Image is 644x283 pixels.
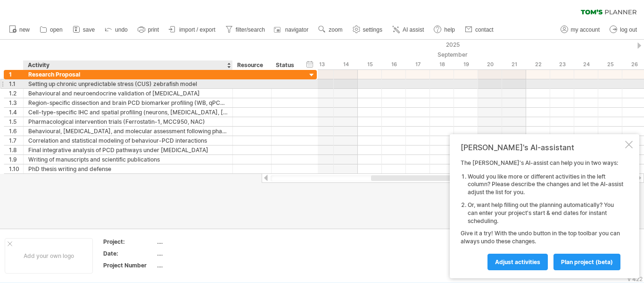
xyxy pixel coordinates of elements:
div: 1.3 [9,98,23,107]
a: Adjust activities [487,254,548,270]
div: Thursday, 18 September 2025 [430,60,454,69]
div: Setting up chronic unpredictable stress (CUS) zebrafish model [28,79,228,88]
div: Status [276,60,297,70]
span: undo [115,26,128,33]
a: import / export [166,24,218,36]
div: 1.10 [9,164,23,173]
div: Pharmacological intervention trials (Ferrostatin-1, MCC950, NAC) [28,117,228,126]
a: save [70,24,98,36]
a: open [37,24,66,36]
div: 1.7 [9,136,23,145]
a: print [135,24,162,36]
div: [PERSON_NAME]'s AI-assistant [461,143,623,152]
div: 1.5 [9,117,23,126]
div: .... [157,261,236,269]
div: 1.9 [9,155,23,164]
span: zoom [329,26,342,33]
div: Tuesday, 16 September 2025 [382,60,406,69]
div: Resource [237,60,266,70]
a: AI assist [390,24,427,36]
div: Correlation and statistical modeling of behaviour-PCD interactions [28,136,228,145]
div: Wednesday, 24 September 2025 [574,60,598,69]
div: PhD thesis writing and defense [28,164,228,173]
div: Monday, 15 September 2025 [358,60,382,69]
div: Saturday, 20 September 2025 [478,60,502,69]
span: new [19,26,30,33]
div: 1.4 [9,108,23,117]
div: Project Number [103,261,155,269]
div: 1.1 [9,79,23,88]
div: Wednesday, 17 September 2025 [406,60,430,69]
span: AI assist [403,26,424,33]
a: zoom [316,24,345,36]
div: Behavioural, [MEDICAL_DATA], and molecular assessment following pharmacological interventions [28,127,228,136]
span: my account [571,26,600,33]
span: print [148,26,159,33]
span: help [444,26,455,33]
div: 1 [9,70,23,79]
div: Sunday, 21 September 2025 [502,60,526,69]
a: undo [102,24,131,36]
a: help [431,24,458,36]
div: Monday, 22 September 2025 [526,60,550,69]
div: Tuesday, 23 September 2025 [550,60,574,69]
span: plan project (beta) [561,258,613,266]
div: 1.8 [9,146,23,154]
div: Research Proposal [28,70,228,79]
div: Behavioural and neuroendocrine validation of [MEDICAL_DATA] [28,89,228,98]
span: navigator [285,26,308,33]
span: import / export [179,26,215,33]
span: save [83,26,95,33]
span: filter/search [236,26,265,33]
a: new [7,24,33,36]
div: Region-specific dissection and brain PCD biomarker profiling (WB, qPCR, IHC) [28,98,228,107]
a: log out [607,24,640,36]
div: Add your own logo [5,238,93,274]
div: Saturday, 13 September 2025 [310,60,334,69]
div: .... [157,249,236,257]
span: open [50,26,63,33]
div: 1.6 [9,127,23,136]
li: Would you like more or different activities in the left column? Please describe the changes and l... [468,173,623,197]
span: settings [363,26,382,33]
a: contact [462,24,496,36]
div: Writing of manuscripts and scientific publications [28,155,228,164]
span: log out [620,26,637,33]
div: 1.2 [9,89,23,98]
div: Final integrative analysis of PCD pathways under [MEDICAL_DATA] [28,146,228,154]
div: .... [157,238,236,246]
div: Cell-type-specific IHC and spatial profiling (neurons, [MEDICAL_DATA], [MEDICAL_DATA]) [28,108,228,117]
span: Adjust activities [495,258,540,266]
a: plan project (beta) [553,254,620,270]
div: v 422 [627,275,643,283]
div: The [PERSON_NAME]'s AI-assist can help you in two ways: Give it a try! With the undo button in th... [461,159,623,270]
div: Date: [103,249,155,257]
span: contact [475,26,494,33]
li: Or, want help filling out the planning automatically? You can enter your project's start & end da... [468,201,623,225]
div: Sunday, 14 September 2025 [334,60,358,69]
a: navigator [272,24,311,36]
div: Friday, 19 September 2025 [454,60,478,69]
div: Activity [28,60,227,70]
div: Thursday, 25 September 2025 [598,60,622,69]
div: Project: [103,238,155,246]
a: filter/search [223,24,268,36]
a: settings [350,24,385,36]
a: my account [558,24,603,36]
